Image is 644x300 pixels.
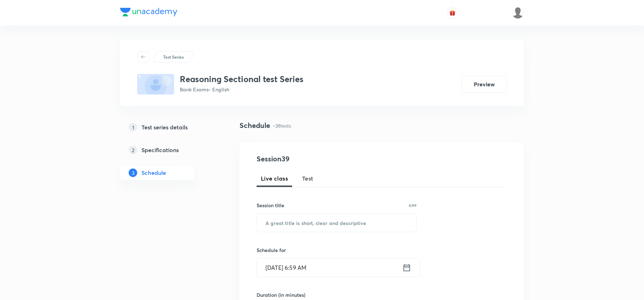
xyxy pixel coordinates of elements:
[302,174,313,183] span: Test
[512,7,524,19] img: Kriti
[141,168,166,177] h5: Schedule
[447,7,458,18] button: avatar
[129,146,137,154] p: 2
[180,86,304,93] p: Bank Exams • English
[141,123,188,132] h5: Test series details
[137,74,174,95] img: fallback-thumbnail.png
[180,74,304,84] h3: Reasoning Sectional test Series
[409,204,417,207] p: 0/99
[163,54,184,60] p: Test Series
[257,202,284,209] h6: Session title
[461,76,507,93] button: Preview
[257,214,416,232] input: A great title is short, clear and descriptive
[129,168,137,177] p: 3
[120,8,177,16] img: Company Logo
[257,291,305,299] h6: Duration (in minutes)
[449,10,456,16] img: avatar
[261,174,288,183] span: Live class
[257,154,386,164] h4: Session 39
[141,146,179,154] h5: Specifications
[120,120,217,134] a: 1Test series details
[273,122,291,129] p: • 38 tests
[120,143,217,157] a: 2Specifications
[129,123,137,132] p: 1
[240,120,270,131] h4: Schedule
[257,246,417,254] h6: Schedule for
[120,8,177,18] a: Company Logo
